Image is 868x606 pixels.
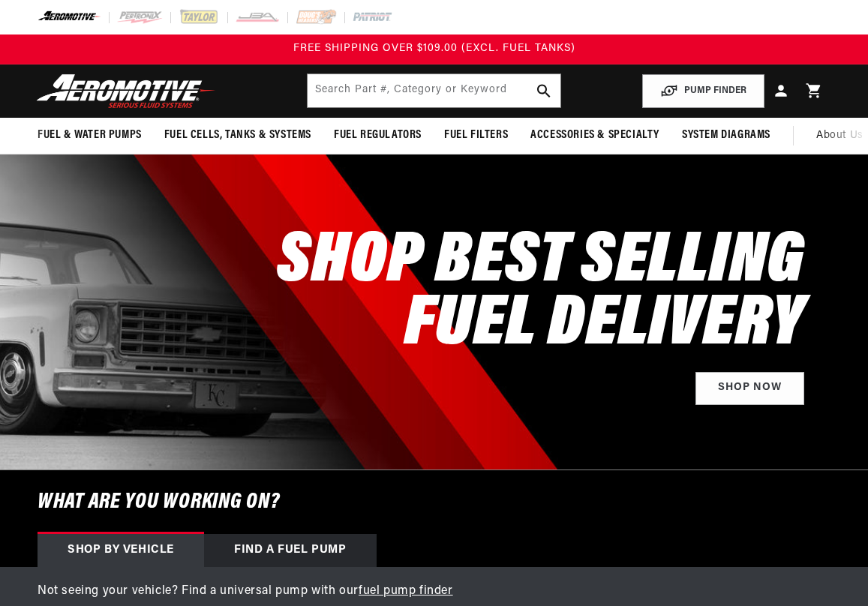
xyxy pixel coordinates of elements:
[308,74,560,107] input: Search by Part Number, Category or Keyword
[38,582,830,601] p: Not seeing your vehicle? Find a universal pump with our
[671,118,782,153] summary: System Diagrams
[444,127,508,143] span: Fuel Filters
[530,127,659,143] span: Accessories & Specialty
[26,118,153,153] summary: Fuel & Water Pumps
[682,127,770,143] span: System Diagrams
[359,585,453,597] a: fuel pump finder
[816,130,863,141] span: About Us
[433,118,519,153] summary: Fuel Filters
[323,118,433,153] summary: Fuel Regulators
[293,43,575,54] span: FREE SHIPPING OVER $109.00 (EXCL. FUEL TANKS)
[153,118,323,153] summary: Fuel Cells, Tanks & Systems
[519,118,671,153] summary: Accessories & Specialty
[32,73,220,109] img: Aeromotive
[334,127,422,143] span: Fuel Regulators
[204,534,377,567] div: Find a Fuel Pump
[38,534,204,567] div: Shop by vehicle
[695,372,804,406] a: Shop Now
[164,127,311,143] span: Fuel Cells, Tanks & Systems
[277,231,804,357] h2: SHOP BEST SELLING FUEL DELIVERY
[642,74,764,108] button: PUMP FINDER
[527,74,560,107] button: search button
[38,127,142,143] span: Fuel & Water Pumps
